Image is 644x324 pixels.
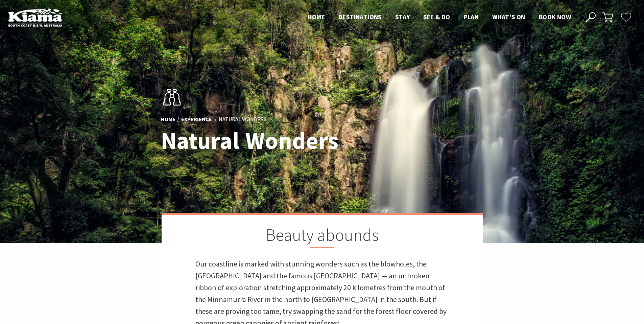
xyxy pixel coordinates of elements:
nav: Main Menu [301,12,578,23]
a: Home [161,116,175,123]
img: Kiama Logo [8,8,62,27]
h2: Beauty abounds [195,225,449,248]
span: Stay [395,13,410,21]
span: What’s On [492,13,525,21]
li: Natural Wonders [219,115,266,124]
span: Home [308,13,325,21]
span: Destinations [338,13,382,21]
h1: Natural Wonders [161,127,352,153]
span: Plan [464,13,479,21]
span: See & Do [423,13,450,21]
a: Experience [181,116,212,123]
span: Book now [539,13,571,21]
